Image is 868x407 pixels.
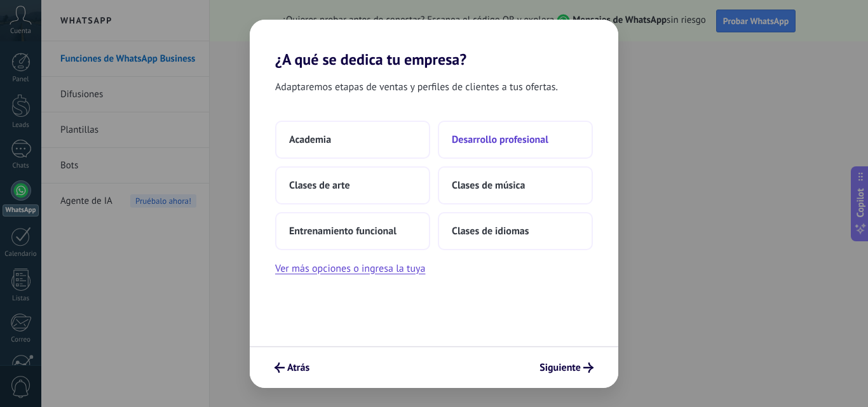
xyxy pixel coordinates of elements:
h2: ¿A qué se dedica tu empresa? [250,20,618,69]
button: Atrás [269,357,315,378]
span: Clases de música [452,179,525,192]
span: Entrenamiento funcional [289,225,397,237]
button: Siguiente [534,357,599,378]
span: Adaptaremos etapas de ventas y perfiles de clientes a tus ofertas. [275,79,558,95]
button: Entrenamiento funcional [275,212,430,250]
span: Clases de arte [289,179,350,192]
span: Clases de idiomas [452,225,529,237]
button: Ver más opciones o ingresa la tuya [275,260,425,277]
button: Clases de arte [275,166,430,204]
button: Clases de música [438,166,593,204]
span: Academia [289,133,331,146]
button: Desarrollo profesional [438,121,593,159]
span: Desarrollo profesional [452,133,548,146]
button: Clases de idiomas [438,212,593,250]
span: Atrás [287,363,309,372]
span: Siguiente [539,363,581,372]
button: Academia [275,121,430,159]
